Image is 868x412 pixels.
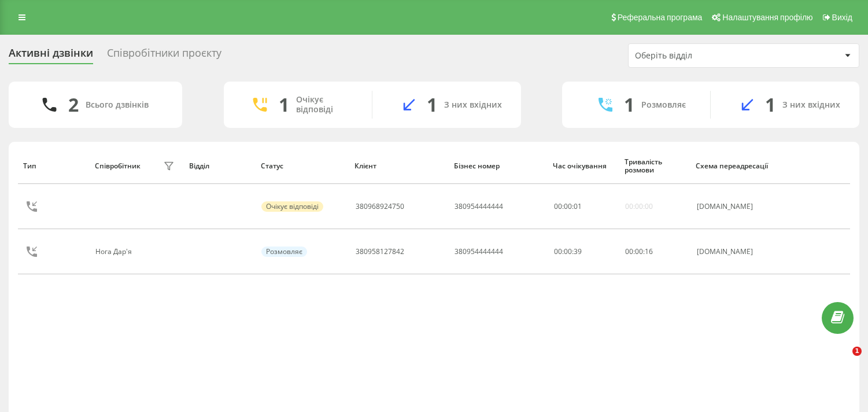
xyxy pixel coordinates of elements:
div: 380968924750 [356,203,404,211]
div: Розмовляє [641,100,686,110]
div: Тип [23,162,84,170]
div: Бізнес номер [454,162,542,170]
div: 1 [427,94,437,116]
span: 01 [574,201,582,211]
div: Очікує відповіді [296,95,354,115]
div: Розмовляє [261,247,307,257]
div: Співробітник [95,162,141,170]
span: Налаштування профілю [722,13,812,22]
div: Статус [261,162,344,170]
div: Час очікування [553,162,614,170]
div: 00:00:00 [625,203,653,211]
div: З них вхідних [782,100,840,110]
span: 00 [554,201,562,211]
div: Активні дзвінки [9,47,93,65]
span: 00 [625,247,633,256]
div: 1 [765,94,775,116]
div: 380954444444 [455,248,503,256]
div: Нога Дар'я [95,248,135,256]
div: 380958127842 [356,248,404,256]
div: Очікує відповіді [261,201,323,212]
div: Схема переадресації [696,162,773,170]
div: : : [625,248,653,256]
div: 2 [68,94,79,116]
div: Співробітники проєкту [107,47,221,65]
div: 380954444444 [455,203,503,211]
div: 1 [624,94,634,116]
iframe: Intercom live chat [829,347,856,374]
div: Всього дзвінків [86,100,149,110]
div: Відділ [189,162,250,170]
div: Тривалість розмови [625,158,685,175]
div: [DOMAIN_NAME] [697,203,773,211]
span: Реферальна програма [618,13,703,22]
span: 16 [645,247,653,256]
div: 1 [279,94,289,116]
span: 00 [635,247,643,256]
span: 00 [564,201,572,211]
div: [DOMAIN_NAME] [697,248,773,256]
div: : : [554,203,582,211]
span: Вихід [832,13,852,22]
div: 00:00:39 [554,248,612,256]
div: Оберіть відділ [635,51,773,61]
div: З них вхідних [444,100,502,110]
div: Клієнт [354,162,443,170]
span: 1 [852,347,862,356]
